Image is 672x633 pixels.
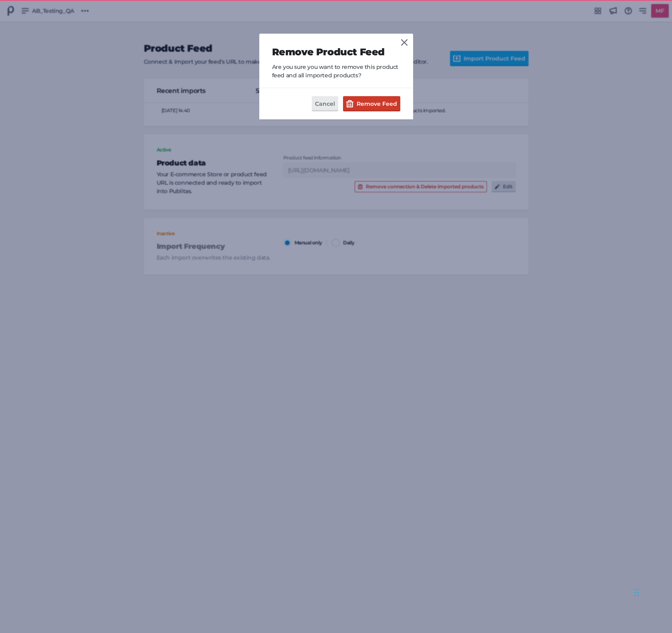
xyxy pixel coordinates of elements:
[272,46,400,58] h2: Remove Product Feed
[634,581,639,605] div: Drag
[312,96,338,111] button: Cancel
[400,38,409,47] a: Close
[272,63,400,80] p: Are you sure you want to remove this product feed and all imported products?
[343,96,400,111] button: Remove Feed
[632,573,672,611] iframe: Chat Widget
